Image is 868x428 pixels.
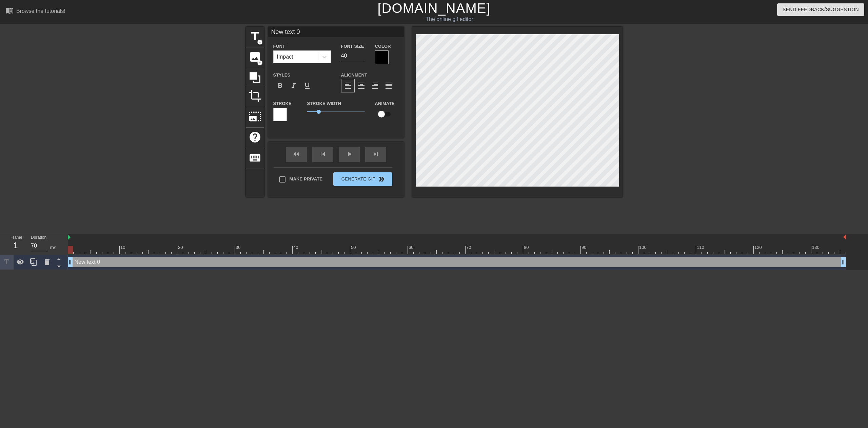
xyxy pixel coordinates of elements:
div: 60 [409,244,415,251]
span: keyboard [249,151,261,164]
div: ms [50,244,56,251]
div: 120 [754,244,763,251]
div: 90 [581,244,588,251]
label: Duration [31,236,46,240]
label: Alignment [341,72,367,79]
a: Browse the tutorials! [5,6,65,17]
span: photo_size_select_large [249,110,261,123]
a: [DOMAIN_NAME] [377,1,490,16]
span: add_circle [257,39,263,45]
span: image [249,50,261,63]
span: double_arrow [377,175,386,183]
button: Generate Gif [333,172,392,186]
div: Browse the tutorials! [16,8,65,14]
div: 110 [697,244,705,251]
div: 80 [524,244,530,251]
div: 1 [11,239,21,252]
div: Frame [5,234,26,254]
span: skip_next [372,150,380,158]
div: 10 [120,244,126,251]
span: fast_rewind [292,150,300,158]
img: bound-end.png [843,234,846,240]
span: Generate Gif [336,175,389,183]
span: add_circle [257,60,263,66]
label: Stroke Width [307,100,341,107]
span: help [249,131,261,144]
div: The online gif editor [293,15,606,23]
label: Font Size [341,43,364,50]
span: format_italic [290,82,298,90]
label: Animate [375,100,395,107]
span: format_align_left [344,82,352,90]
div: 100 [639,244,648,251]
label: Styles [273,72,291,79]
div: 40 [293,244,299,251]
div: 70 [466,244,472,251]
label: Font [273,43,285,50]
div: 50 [351,244,357,251]
span: format_align_right [371,82,379,90]
div: 20 [178,244,184,251]
div: Impact [277,53,293,61]
span: skip_previous [319,150,327,158]
span: format_underline [303,82,311,90]
label: Stroke [273,100,292,107]
span: title [249,30,261,43]
label: Color [375,43,391,50]
div: 30 [236,244,242,251]
span: crop [249,89,261,102]
span: drag_handle [67,259,74,265]
span: format_align_justify [384,82,393,90]
span: format_align_center [357,82,366,90]
span: Make Private [290,176,323,183]
div: 130 [812,244,821,251]
span: play_arrow [345,150,353,158]
span: format_bold [276,82,284,90]
span: menu_book [5,6,14,15]
span: Send Feedback/Suggestion [783,5,859,14]
button: Send Feedback/Suggestion [777,3,864,16]
span: drag_handle [840,259,847,265]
